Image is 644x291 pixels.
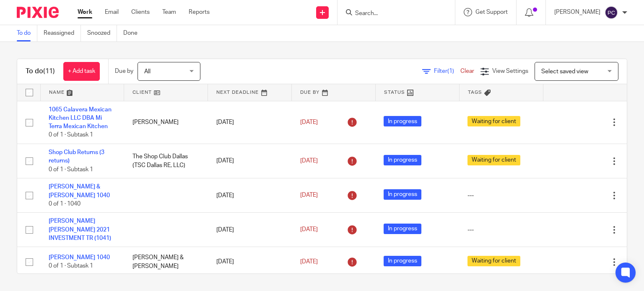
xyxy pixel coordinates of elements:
[49,167,93,173] span: 0 of 1 · Subtask 1
[63,62,100,81] a: + Add task
[434,68,460,74] span: Filter
[300,158,318,164] span: [DATE]
[189,8,210,16] a: Reports
[541,69,588,75] span: Select saved view
[300,193,318,198] span: [DATE]
[49,255,110,260] a: [PERSON_NAME] 1040
[17,25,37,41] a: To do
[144,69,151,75] span: All
[354,10,430,18] input: Search
[87,25,117,41] a: Snoozed
[49,107,112,130] a: 1065 Calavera Mexican Kitchen LLC DBA Mi Terra Mexican Kitchen
[208,178,292,213] td: [DATE]
[131,8,150,16] a: Clients
[300,259,318,265] span: [DATE]
[123,25,144,41] a: Done
[384,256,421,266] span: In progress
[460,68,474,74] a: Clear
[467,116,520,126] span: Waiting for client
[49,201,80,207] span: 0 of 1 · 1040
[467,191,535,200] div: ---
[43,68,55,75] span: (11)
[124,247,208,277] td: [PERSON_NAME] & [PERSON_NAME]
[49,218,111,241] a: [PERSON_NAME] [PERSON_NAME] 2021 INVESTMENT TR (1041)
[49,149,104,164] a: Shop Club Returns (3 returns)
[467,226,535,234] div: ---
[124,144,208,178] td: The Shop Club Dallas (TSC Dallas RE, LLC)
[44,25,81,41] a: Reassigned
[208,247,292,277] td: [DATE]
[208,101,292,144] td: [DATE]
[384,224,421,234] span: In progress
[468,90,482,95] span: Tags
[208,213,292,247] td: [DATE]
[78,8,92,16] a: Work
[17,7,59,18] img: Pixie
[26,67,55,76] h1: To do
[208,144,292,178] td: [DATE]
[384,189,421,200] span: In progress
[105,8,119,16] a: Email
[49,263,93,269] span: 0 of 1 · Subtask 1
[115,67,133,75] p: Due by
[384,155,421,165] span: In progress
[124,101,208,144] td: [PERSON_NAME]
[554,8,600,16] p: [PERSON_NAME]
[384,116,421,126] span: In progress
[447,68,454,74] span: (1)
[467,155,520,165] span: Waiting for client
[162,8,176,16] a: Team
[475,9,508,15] span: Get Support
[300,119,318,125] span: [DATE]
[467,256,520,266] span: Waiting for client
[49,184,110,198] a: [PERSON_NAME] & [PERSON_NAME] 1040
[492,68,528,74] span: View Settings
[300,227,318,233] span: [DATE]
[605,6,618,19] img: svg%3E
[49,132,93,138] span: 0 of 1 · Subtask 1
